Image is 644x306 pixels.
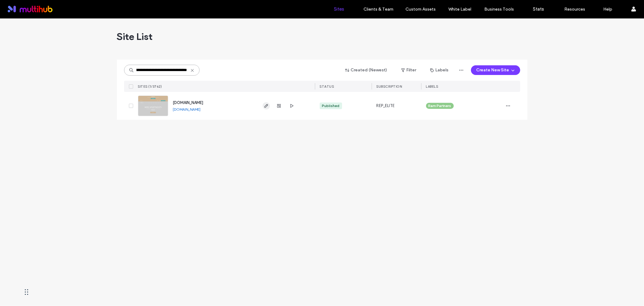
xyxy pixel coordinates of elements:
label: Resources [564,7,585,12]
span: STATUS [320,84,334,89]
span: Help [14,4,26,10]
span: REP_ELITE [376,103,395,109]
label: Help [604,7,613,12]
a: [DOMAIN_NAME] [173,107,201,112]
span: Site List [117,31,153,43]
button: Filter [395,65,422,75]
label: Stats [533,6,544,12]
div: Published [322,103,340,109]
a: [DOMAIN_NAME] [173,100,203,105]
button: Created (Newest) [340,65,393,75]
label: Business Tools [485,7,514,12]
label: Sites [334,6,344,12]
span: LABELS [426,84,438,89]
span: SUBSCRIPTION [376,84,402,89]
span: Ram Partners [428,103,451,109]
label: Clients & Team [364,7,393,12]
span: SITES (1/3762) [138,84,162,89]
label: Custom Assets [406,7,436,12]
label: White Label [449,7,472,12]
button: Labels [425,65,454,75]
div: Drag [25,283,28,301]
button: Create New Site [471,65,520,75]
